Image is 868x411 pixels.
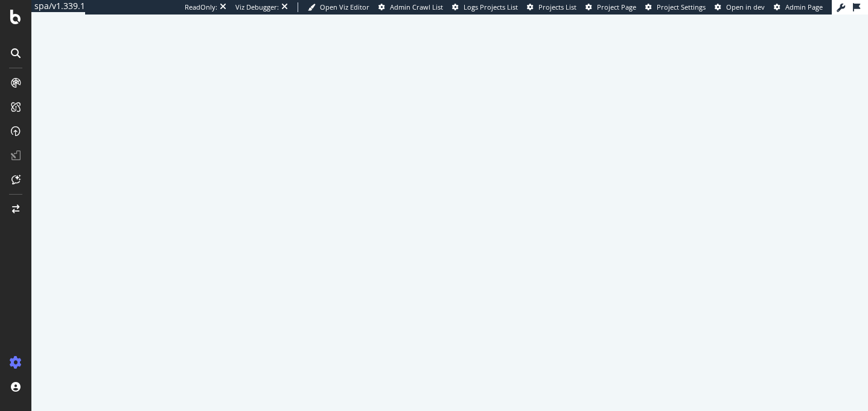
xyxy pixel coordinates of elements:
[538,2,576,11] span: Projects List
[406,181,493,225] div: animation
[378,2,443,12] a: Admin Crawl List
[308,2,369,12] a: Open Viz Editor
[185,2,217,12] div: ReadOnly:
[785,2,823,11] span: Admin Page
[452,2,518,12] a: Logs Projects List
[464,2,518,11] span: Logs Projects List
[645,2,706,12] a: Project Settings
[657,2,706,11] span: Project Settings
[774,2,823,12] a: Admin Page
[235,2,279,12] div: Viz Debugger:
[586,2,636,12] a: Project Page
[726,2,765,11] span: Open in dev
[597,2,636,11] span: Project Page
[527,2,576,12] a: Projects List
[320,2,369,11] span: Open Viz Editor
[715,2,765,12] a: Open in dev
[390,2,443,11] span: Admin Crawl List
